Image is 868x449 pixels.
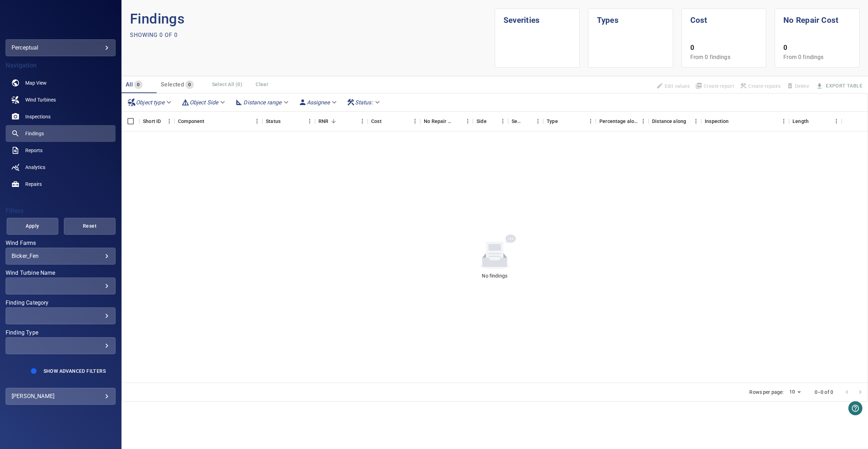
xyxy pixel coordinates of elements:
div: Type [547,111,558,131]
span: Repairs [25,181,42,188]
div: Status [262,111,315,131]
div: Inspection [701,111,789,131]
button: Sort [204,116,214,126]
span: Apply [15,222,50,230]
div: Assignee [296,96,341,109]
span: 0 [134,81,142,89]
div: Short ID [139,111,175,131]
div: Side [473,111,508,131]
p: Showing 0 of 0 [130,31,178,39]
button: Menu [691,116,701,126]
span: Wind Turbines [25,96,56,103]
p: 0–0 of 0 [815,389,833,396]
a: repairs noActive [6,176,116,193]
span: From 0 findings [690,54,730,60]
div: Repair Now Ratio: The ratio of the additional incurred cost of repair in 1 year and the cost of r... [318,111,328,131]
button: Menu [498,116,508,126]
span: Reset [73,222,107,230]
div: Distance along [652,111,686,131]
div: Bicker_Fen [12,253,110,259]
div: Component [175,111,262,131]
a: findings active [6,125,116,142]
nav: pagination navigation [840,386,867,398]
div: Percentage along [596,111,649,131]
p: 0 [690,43,758,53]
div: Percentage along [599,111,638,131]
div: 10 [787,387,803,397]
button: Sort [453,116,462,126]
button: Sort [281,116,290,126]
a: reports noActive [6,142,116,159]
div: perceptual [6,39,116,56]
a: windturbines noActive [6,91,116,108]
div: Projected additional costs incurred by waiting 1 year to repair. This is a function of possible i... [424,111,453,131]
div: Object Side [178,96,230,109]
span: Show Advanced Filters [44,368,106,374]
label: Wind Farms [6,240,116,246]
div: Status: [344,96,384,109]
button: Sort [329,116,338,126]
h1: Severities [504,9,571,26]
button: Menu [357,116,368,126]
label: Finding Category [6,300,116,306]
label: Finding Type [6,330,116,336]
span: Map View [25,79,47,86]
div: No findings [482,272,507,279]
div: Short ID [143,111,161,131]
div: Distance along [649,111,701,131]
span: Reports [25,147,42,154]
div: Length [793,111,809,131]
a: inspections noActive [6,108,116,125]
button: Menu [462,116,473,126]
span: Apply the latest inspection filter to create repairs [737,80,784,92]
p: Rows per page: [749,389,783,396]
div: Component [178,111,204,131]
span: Findings [25,130,44,137]
div: Type [543,111,596,131]
button: Menu [410,116,420,126]
div: Severity [508,111,543,131]
div: Length [789,111,842,131]
button: Menu [533,116,543,126]
h1: Types [597,9,664,26]
span: 0 [185,81,193,89]
h4: Navigation [6,62,116,69]
button: Menu [831,116,842,126]
div: The base labour and equipment costs to repair the finding. Does not include the loss of productio... [371,111,382,131]
a: map noActive [6,74,116,91]
div: [PERSON_NAME] [12,391,110,402]
button: Sort [523,116,533,126]
h1: No Repair Cost [783,9,851,26]
em: Status : [355,99,373,106]
span: From 0 findings [783,54,823,60]
div: Side [476,111,487,131]
button: Apply [7,218,58,235]
div: Wind Farms [6,248,116,265]
div: RNR [315,111,368,131]
span: All [126,81,133,88]
div: perceptual [12,42,110,53]
span: Findings that are included in repair orders will not be updated [653,80,692,92]
div: Severity [512,111,523,131]
em: Assignee [307,99,330,106]
div: Wind Turbine Name [6,278,116,294]
button: Reset [64,218,116,235]
div: Distance range [232,96,292,109]
div: Finding Type [6,337,116,354]
button: Sort [382,116,392,126]
h1: Cost [690,9,758,26]
div: Finding Category [6,307,116,324]
em: Object Side [190,99,218,106]
button: Menu [585,116,596,126]
button: Show Advanced Filters [39,365,110,377]
div: Status [266,111,281,131]
span: Analytics [25,164,45,171]
a: analytics noActive [6,159,116,176]
p: 0 [783,43,851,53]
h4: Filters [6,207,116,214]
img: perceptual-logo [41,18,80,25]
span: Findings that are included in repair orders can not be deleted [784,80,812,92]
button: Menu [638,116,649,126]
div: Object type [125,96,176,109]
label: Wind Turbine Name [6,270,116,276]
